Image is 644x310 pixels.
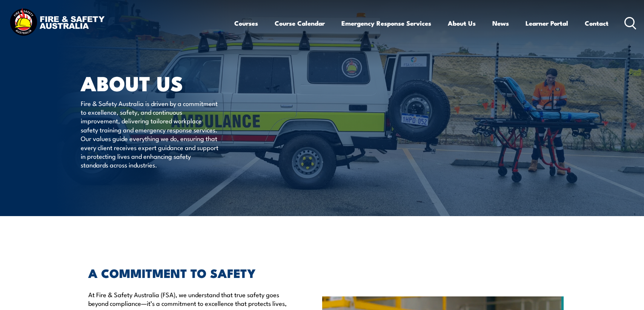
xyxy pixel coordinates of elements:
[526,13,568,33] a: Learner Portal
[341,13,431,33] a: Emergency Response Services
[492,13,509,33] a: News
[81,99,218,169] p: Fire & Safety Australia is driven by a commitment to excellence, safety, and continuous improveme...
[275,13,325,33] a: Course Calendar
[585,13,609,33] a: Contact
[448,13,476,33] a: About Us
[81,74,267,92] h1: About Us
[234,13,258,33] a: Courses
[88,267,287,278] h2: A COMMITMENT TO SAFETY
